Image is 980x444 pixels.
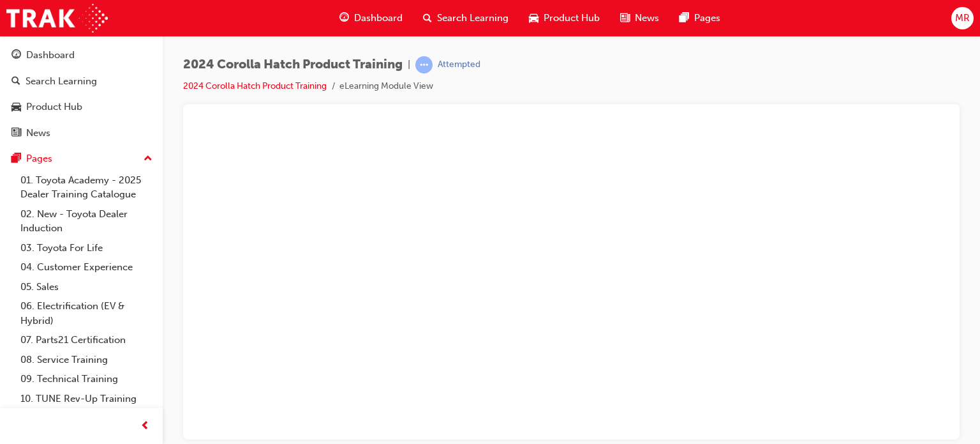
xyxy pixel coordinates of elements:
span: Pages [694,11,720,26]
button: DashboardSearch LearningProduct HubNews [5,41,158,147]
div: News [26,126,50,141]
a: 01. Toyota Academy - 2025 Dealer Training Catalogue [15,171,158,204]
span: Search Learning [437,11,509,26]
a: Search Learning [5,70,158,93]
div: Product Hub [26,100,82,114]
span: News [635,11,659,26]
a: pages-iconPages [669,5,731,31]
span: | [408,57,410,72]
div: Search Learning [26,74,97,89]
div: Dashboard [26,48,75,63]
span: 2024 Corolla Hatch Product Training [183,57,403,72]
a: 07. Parts21 Certification [15,330,158,350]
span: news-icon [11,128,21,139]
a: 06. Electrification (EV & Hybrid) [15,296,158,330]
button: Pages [5,147,158,171]
a: 04. Customer Experience [15,257,158,277]
span: car-icon [529,10,538,26]
a: 08. Service Training [15,350,158,370]
a: search-iconSearch Learning [413,5,519,31]
button: MR [951,7,974,29]
span: guage-icon [11,50,21,61]
span: guage-icon [339,10,349,26]
span: pages-icon [11,153,21,165]
span: search-icon [423,10,432,26]
span: news-icon [620,10,630,26]
div: Attempted [438,59,480,71]
a: 2024 Corolla Hatch Product Training [183,80,327,91]
a: News [5,121,158,145]
a: Product Hub [5,95,158,119]
a: 09. Technical Training [15,369,158,389]
a: 03. Toyota For Life [15,238,158,258]
a: guage-iconDashboard [329,5,413,31]
span: MR [955,11,970,26]
img: Trak [6,4,108,33]
a: news-iconNews [610,5,669,31]
a: car-iconProduct Hub [519,5,610,31]
span: Dashboard [354,11,403,26]
span: prev-icon [140,418,150,434]
div: Pages [26,151,52,166]
span: car-icon [11,102,21,113]
li: eLearning Module View [339,79,433,94]
span: up-icon [144,151,152,167]
span: pages-icon [679,10,689,26]
a: Dashboard [5,43,158,67]
span: learningRecordVerb_ATTEMPT-icon [415,56,433,73]
a: 10. TUNE Rev-Up Training [15,389,158,409]
span: search-icon [11,76,20,88]
a: 02. New - Toyota Dealer Induction [15,204,158,238]
span: Product Hub [544,11,600,26]
a: 05. Sales [15,277,158,297]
